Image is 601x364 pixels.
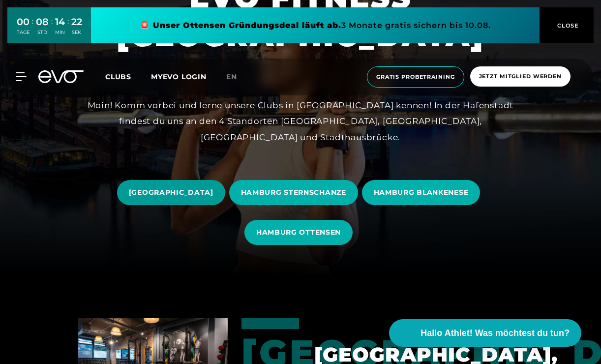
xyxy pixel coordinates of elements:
[32,16,33,42] div: :
[151,72,207,81] a: MYEVO LOGIN
[362,173,484,212] a: HAMBURG BLANKENESE
[129,187,213,198] span: [GEOGRAPHIC_DATA]
[467,66,573,88] a: Jetzt Mitglied werden
[256,227,341,238] span: HAMBURG OTTENSEN
[36,29,49,36] div: STD
[374,187,469,198] span: HAMBURG BLANKENESE
[389,319,581,347] button: Hallo Athlet! Was möchtest du tun?
[105,72,151,81] a: Clubs
[226,72,237,81] span: en
[479,72,562,81] span: Jetzt Mitglied werden
[55,15,65,29] div: 14
[421,327,570,340] span: Hallo Athlet! Was möchtest du tun?
[540,7,594,43] button: CLOSE
[71,15,82,29] div: 22
[79,97,522,145] div: Moin! Komm vorbei und lerne unsere Clubs in [GEOGRAPHIC_DATA] kennen! In der Hafenstadt findest d...
[241,187,346,198] span: HAMBURG STERNSCHANZE
[17,15,30,29] div: 00
[376,73,455,81] span: Gratis Probetraining
[555,21,579,30] span: CLOSE
[229,173,362,212] a: HAMBURG STERNSCHANZE
[105,72,131,81] span: Clubs
[36,15,49,29] div: 08
[364,66,467,88] a: Gratis Probetraining
[17,29,30,36] div: TAGE
[117,173,229,212] a: [GEOGRAPHIC_DATA]
[55,29,65,36] div: MIN
[226,71,249,83] a: en
[67,16,69,42] div: :
[71,29,82,36] div: SEK
[51,16,53,42] div: :
[244,212,357,252] a: HAMBURG OTTENSEN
